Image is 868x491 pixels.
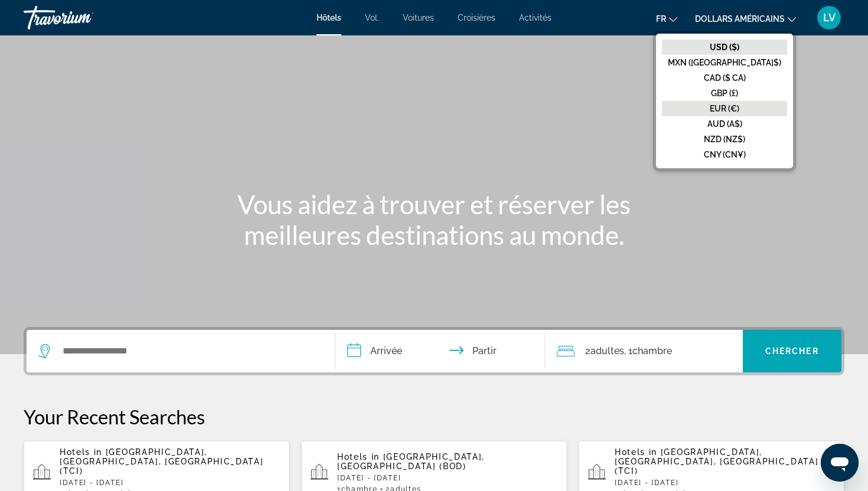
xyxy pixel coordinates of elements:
[590,345,624,356] font: adultes
[662,116,787,132] button: AUD (A$)
[695,10,796,27] button: Changer de devise
[814,5,844,30] button: Menu utilisateur
[662,55,787,70] button: MXN ([GEOGRAPHIC_DATA]$)
[60,447,102,457] span: Hotels in
[545,330,743,372] button: Voyageurs : 2 adultes, 0 enfants
[707,119,742,129] font: AUD (A$)
[662,86,787,101] button: GBP (£)
[27,330,841,372] div: Widget de recherche
[656,14,666,24] font: fr
[711,89,738,98] font: GBP (£)
[337,452,485,471] span: [GEOGRAPHIC_DATA], [GEOGRAPHIC_DATA] (BOD)
[765,346,819,356] font: Chercher
[632,345,672,356] font: Chambre
[60,479,280,487] p: [DATE] - [DATE]
[743,330,842,372] button: Chercher
[24,405,844,428] p: Your Recent Searches
[704,135,745,144] font: NZD (NZ$)
[337,474,557,482] p: [DATE] - [DATE]
[668,58,781,67] font: MXN ([GEOGRAPHIC_DATA]$)
[710,104,739,113] font: EUR (€)
[656,10,677,27] button: Changer de langue
[585,345,590,356] font: 2
[337,452,380,461] span: Hotels in
[662,132,787,147] button: NZD (NZ$)
[519,13,552,22] a: Activités
[615,447,818,476] span: [GEOGRAPHIC_DATA], [GEOGRAPHIC_DATA], [GEOGRAPHIC_DATA] (TCI)
[365,13,379,22] a: Vol.
[24,2,142,33] a: Travorium
[821,444,859,482] iframe: Bouton de lancement de la fenêtre de messagerie
[662,70,787,86] button: CAD ($ CA)
[615,479,835,487] p: [DATE] - [DATE]
[704,150,746,159] font: CNY (CN¥)
[695,14,785,24] font: dollars américains
[710,42,739,52] font: USD ($)
[60,447,263,476] span: [GEOGRAPHIC_DATA], [GEOGRAPHIC_DATA], [GEOGRAPHIC_DATA] (TCI)
[458,13,495,22] a: Croisières
[662,40,787,55] button: USD ($)
[615,447,657,457] span: Hotels in
[823,11,836,24] font: LV
[704,73,746,83] font: CAD ($ CA)
[662,101,787,116] button: EUR (€)
[335,330,545,372] button: Dates d'arrivée et de départ
[237,189,631,250] font: Vous aidez à trouver et réserver les meilleures destinations au monde.
[624,345,632,356] font: , 1
[662,147,787,162] button: CNY (CN¥)
[316,13,341,22] a: Hôtels
[403,13,434,22] a: Voitures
